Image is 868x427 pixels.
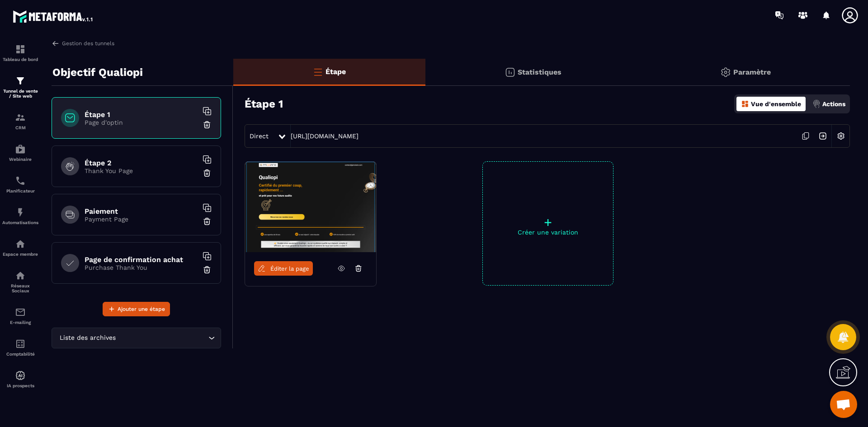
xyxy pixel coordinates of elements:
[85,255,198,264] h6: Page de confirmation achat
[254,261,313,276] a: Éditer la page
[2,383,38,388] p: IA prospects
[2,69,38,105] a: formationformationTunnel de vente / Site web
[13,8,94,24] img: logo
[103,302,170,316] button: Ajouter une étape
[2,169,38,200] a: schedulerschedulerPlanificateur
[812,100,821,108] img: actions.d6e523a2.png
[2,352,38,357] p: Comptabilité
[2,188,38,193] p: Planificateur
[822,100,845,108] p: Actions
[15,270,26,281] img: social-network
[15,44,26,55] img: formation
[85,167,198,174] p: Thank You Page
[52,39,114,47] a: Gestion des tunnels
[270,265,309,272] span: Éditer la page
[250,132,269,140] span: Direct
[203,120,212,129] img: trash
[2,320,38,325] p: E-mailing
[2,125,38,130] p: CRM
[15,75,26,86] img: formation
[245,98,283,110] h3: Étape 1
[518,68,561,76] p: Statistiques
[85,216,198,223] p: Payment Page
[741,100,749,108] img: dashboard-orange.40269519.svg
[15,307,26,318] img: email
[15,239,26,249] img: automations
[2,37,38,69] a: formationformationTableau de bord
[2,105,38,137] a: formationformationCRM
[2,57,38,62] p: Tableau de bord
[203,265,212,274] img: trash
[2,157,38,162] p: Webinaire
[57,333,118,343] span: Liste des archives
[814,127,831,145] img: arrow-next.bcc2205e.svg
[85,159,198,167] h6: Étape 2
[832,127,849,145] img: setting-w.858f3a88.svg
[2,220,38,225] p: Automatisations
[291,132,359,140] a: [URL][DOMAIN_NAME]
[2,89,38,99] p: Tunnel de vente / Site web
[52,39,60,47] img: arrow
[2,263,38,300] a: social-networksocial-networkRéseaux Sociaux
[85,119,198,126] p: Page d'optin
[15,175,26,186] img: scheduler
[15,370,26,381] img: automations
[483,216,613,229] p: +
[751,100,801,108] p: Vue d'ensemble
[720,67,731,78] img: setting-gr.5f69749f.svg
[203,217,212,226] img: trash
[505,67,515,78] img: stats.20deebd0.svg
[118,333,206,343] input: Search for option
[15,338,26,349] img: accountant
[85,207,198,216] h6: Paiement
[2,283,38,293] p: Réseaux Sociaux
[2,300,38,332] a: emailemailE-mailing
[52,328,221,348] div: Search for option
[15,207,26,218] img: automations
[2,252,38,257] p: Espace membre
[85,110,198,119] h6: Étape 1
[52,63,143,81] p: Objectif Qualiopi
[15,144,26,155] img: automations
[830,391,857,418] a: Ouvrir le chat
[203,169,212,178] img: trash
[2,332,38,363] a: accountantaccountantComptabilité
[483,229,613,236] p: Créer une variation
[2,232,38,263] a: automationsautomationsEspace membre
[245,162,376,252] img: image
[2,200,38,232] a: automationsautomationsAutomatisations
[85,264,198,271] p: Purchase Thank You
[312,66,323,77] img: bars-o.4a397970.svg
[325,67,346,76] p: Étape
[733,68,771,76] p: Paramètre
[118,305,165,314] span: Ajouter une étape
[15,112,26,123] img: formation
[2,137,38,169] a: automationsautomationsWebinaire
